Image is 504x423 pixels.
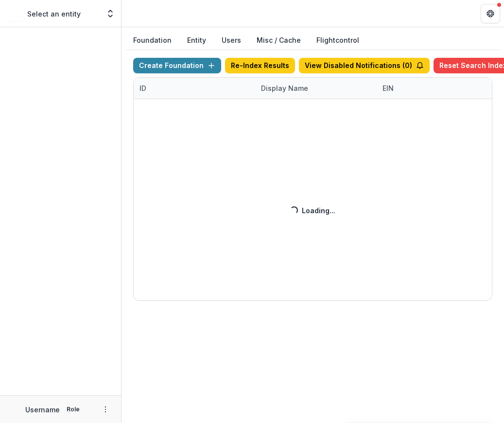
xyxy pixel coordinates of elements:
button: Get Help [481,4,500,23]
button: Open entity switcher [104,4,117,23]
button: Entity [179,31,214,50]
p: Username [25,405,60,415]
button: Users [214,31,249,50]
a: Flightcontrol [316,35,359,45]
button: Foundation [125,31,179,50]
p: Role [64,405,83,414]
p: Select an entity [27,9,81,19]
button: Misc / Cache [249,31,309,50]
button: More [100,404,111,415]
